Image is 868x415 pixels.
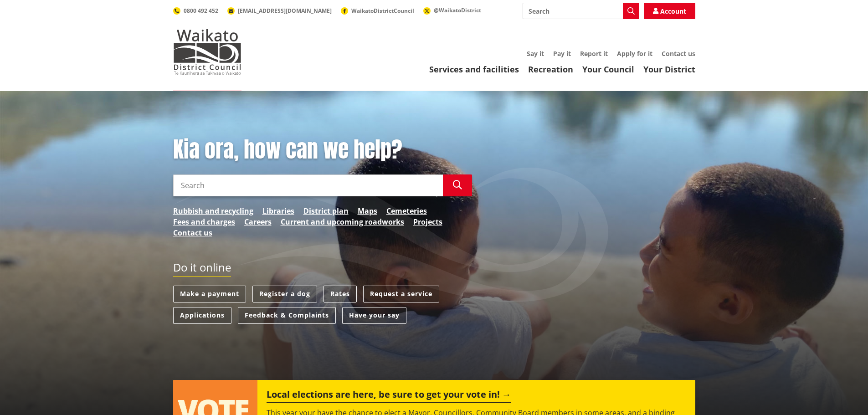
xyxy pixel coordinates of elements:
[644,3,695,19] a: Account
[386,205,427,216] a: Cemeteries
[351,7,414,15] span: WaikatoDistrictCouncil
[173,174,443,196] input: Search input
[324,286,357,302] a: Rates
[523,3,639,19] input: Search input
[580,49,608,58] a: Report it
[173,216,235,227] a: Fees and charges
[267,389,511,403] h2: Local elections are here, be sure to get your vote in!
[227,7,332,15] a: [EMAIL_ADDRESS][DOMAIN_NAME]
[528,64,573,75] a: Recreation
[173,29,241,75] img: Waikato District Council - Te Kaunihera aa Takiwaa o Waikato
[527,49,544,58] a: Say it
[363,286,439,302] a: Request a service
[617,49,652,58] a: Apply for it
[252,286,317,302] a: Register a dog
[244,216,272,227] a: Careers
[358,205,377,216] a: Maps
[238,307,336,324] a: Feedback & Complaints
[434,6,481,14] span: @WaikatoDistrict
[662,49,695,58] a: Contact us
[342,307,406,324] a: Have your say
[173,286,246,302] a: Make a payment
[173,137,472,163] h1: Kia ora, how can we help?
[582,64,634,75] a: Your Council
[173,227,212,238] a: Contact us
[553,49,571,58] a: Pay it
[413,216,442,227] a: Projects
[341,7,414,15] a: WaikatoDistrictCouncil
[429,64,519,75] a: Services and facilities
[423,6,481,14] a: @WaikatoDistrict
[173,307,231,324] a: Applications
[303,205,349,216] a: District plan
[184,7,218,15] span: 0800 492 452
[262,205,294,216] a: Libraries
[173,261,231,277] h2: Do it online
[643,64,695,75] a: Your District
[281,216,404,227] a: Current and upcoming roadworks
[238,7,332,15] span: [EMAIL_ADDRESS][DOMAIN_NAME]
[173,205,253,216] a: Rubbish and recycling
[173,7,218,15] a: 0800 492 452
